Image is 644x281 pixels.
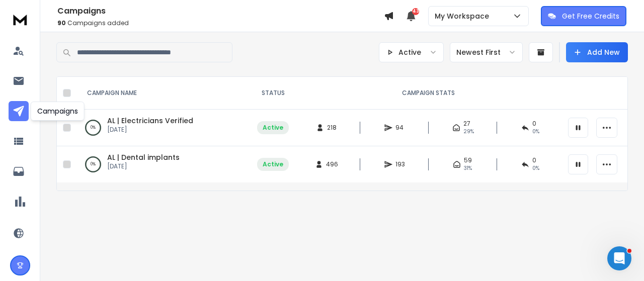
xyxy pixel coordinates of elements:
span: 193 [395,160,406,168]
div: Active [263,160,283,168]
p: Get Free Credits [562,11,619,21]
th: STATUS [251,77,295,110]
p: 0 % [91,159,96,169]
span: 496 [326,160,338,168]
button: Add New [566,42,628,62]
button: Newest First [450,42,523,62]
p: My Workspace [435,11,493,21]
iframe: Intercom live chat [607,246,631,270]
span: 29 % [463,128,474,136]
span: 90 [57,19,66,27]
span: 31 % [464,164,472,172]
p: 0 % [91,123,96,133]
span: 0 [532,120,536,128]
h1: Campaigns [57,5,384,17]
span: 27 [463,120,470,128]
td: 0%AL | Dental implants[DATE] [75,146,251,183]
p: [DATE] [107,126,193,134]
span: 43 [412,8,419,15]
p: Active [398,47,421,57]
p: Campaigns added [57,19,384,27]
div: Active [263,124,283,132]
th: CAMPAIGN NAME [75,77,251,110]
a: AL | Electricians Verified [107,116,193,126]
span: 0 % [532,164,539,172]
th: CAMPAIGN STATS [295,77,562,110]
span: 94 [395,124,406,132]
span: 59 [464,156,472,164]
img: logo [10,10,30,29]
button: Get Free Credits [541,6,626,26]
a: AL | Dental implants [107,152,180,162]
span: 0 % [532,128,539,136]
span: 0 [532,156,536,164]
td: 0%AL | Electricians Verified[DATE] [75,110,251,146]
span: 218 [327,124,337,132]
div: Campaigns [31,102,85,121]
p: [DATE] [107,162,180,170]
